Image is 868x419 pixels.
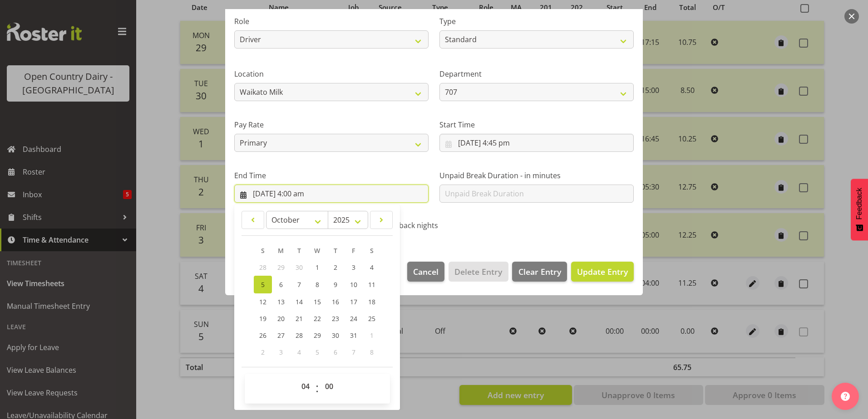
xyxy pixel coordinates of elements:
[334,280,337,289] span: 9
[855,188,863,219] span: Feedback
[368,297,375,306] span: 18
[326,327,345,344] a: 30
[345,310,363,327] a: 24
[308,310,326,327] a: 22
[449,262,508,282] button: Delete Entry
[272,276,290,293] a: 6
[370,263,374,272] span: 4
[350,314,357,323] span: 24
[345,259,363,276] a: 3
[277,331,285,340] span: 27
[363,293,381,310] a: 18
[296,331,303,340] span: 28
[380,221,438,230] span: Call back nights
[345,276,363,293] a: 10
[279,348,283,356] span: 3
[350,331,357,340] span: 31
[259,314,266,323] span: 19
[234,170,429,181] label: End Time
[332,297,339,306] span: 16
[334,348,337,356] span: 6
[350,280,357,289] span: 10
[254,293,272,310] a: 12
[316,280,319,289] span: 8
[277,263,285,272] span: 29
[332,331,339,340] span: 30
[326,259,345,276] a: 2
[272,310,290,327] a: 20
[518,266,561,278] span: Clear Entry
[316,348,319,356] span: 5
[350,297,357,306] span: 17
[296,314,303,323] span: 21
[407,262,444,282] button: Cancel
[345,293,363,310] a: 17
[413,266,439,278] span: Cancel
[314,331,321,340] span: 29
[352,263,355,272] span: 3
[368,314,375,323] span: 25
[316,377,319,400] span: :
[272,293,290,310] a: 13
[261,348,265,356] span: 2
[512,262,567,282] button: Clear Entry
[308,327,326,344] a: 29
[234,16,429,27] label: Role
[851,179,868,240] button: Feedback - Show survey
[278,246,284,255] span: M
[308,259,326,276] a: 1
[277,297,285,306] span: 13
[370,331,374,340] span: 1
[454,266,502,278] span: Delete Entry
[326,310,345,327] a: 23
[439,16,634,27] label: Type
[363,310,381,327] a: 25
[370,348,374,356] span: 8
[308,293,326,310] a: 15
[439,134,634,152] input: Click to select...
[334,246,337,255] span: T
[297,280,301,289] span: 7
[314,246,320,255] span: W
[296,263,303,272] span: 30
[290,310,308,327] a: 21
[314,314,321,323] span: 22
[259,263,266,272] span: 28
[439,119,634,130] label: Start Time
[234,119,429,130] label: Pay Rate
[841,392,850,401] img: help-xxl-2.png
[571,262,634,282] button: Update Entry
[368,280,375,289] span: 11
[352,246,355,255] span: F
[316,263,319,272] span: 1
[277,314,285,323] span: 20
[297,246,301,255] span: T
[308,276,326,293] a: 8
[370,246,374,255] span: S
[254,327,272,344] a: 26
[297,348,301,356] span: 4
[326,276,345,293] a: 9
[259,297,266,306] span: 12
[290,327,308,344] a: 28
[326,293,345,310] a: 16
[439,68,634,79] label: Department
[363,276,381,293] a: 11
[261,246,265,255] span: S
[577,266,628,277] span: Update Entry
[352,348,355,356] span: 7
[259,331,266,340] span: 26
[345,327,363,344] a: 31
[314,297,321,306] span: 15
[290,293,308,310] a: 14
[272,327,290,344] a: 27
[332,314,339,323] span: 23
[254,276,272,293] a: 5
[234,68,429,79] label: Location
[234,185,429,203] input: Click to select...
[290,276,308,293] a: 7
[439,185,634,203] input: Unpaid Break Duration
[334,263,337,272] span: 2
[279,280,283,289] span: 6
[296,297,303,306] span: 14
